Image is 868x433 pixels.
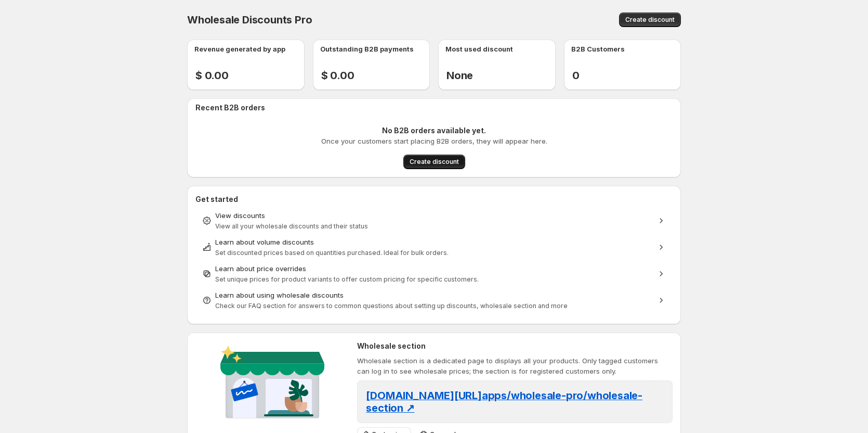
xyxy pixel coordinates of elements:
[215,222,368,230] span: View all your wholesale discounts and their status
[321,69,354,82] h2: $ 0.00
[445,44,513,54] p: Most used discount
[195,69,229,82] h2: $ 0.00
[215,237,653,247] div: Learn about volume discounts
[320,44,414,54] p: Outstanding B2B payments
[215,249,449,257] span: Set discounted prices based on quantities purchased. Ideal for bulk orders.
[571,44,625,54] p: B2B Customers
[195,103,677,113] h2: Recent B2B orders
[215,302,568,310] span: Check our FAQ section for answers to common questions about setting up discounts, wholesale secti...
[321,136,547,146] p: Once your customers start placing B2B orders, they will appear here.
[366,392,642,413] a: [DOMAIN_NAME][URL]apps/wholesale-pro/wholesale-section ↗
[382,125,486,136] p: No B2B orders available yet.
[187,14,312,26] span: Wholesale Discounts Pro
[215,210,653,221] div: View discounts
[403,155,465,169] button: Create discount
[215,263,653,274] div: Learn about price overrides
[625,16,675,24] span: Create discount
[357,355,673,376] p: Wholesale section is a dedicated page to displays all your products. Only tagged customers can lo...
[216,341,328,427] img: Wholesale section
[195,194,673,205] h2: Get started
[619,12,681,27] button: Create discount
[215,275,479,283] span: Set unique prices for product variants to offer custom pricing for specific customers.
[366,389,642,414] span: [DOMAIN_NAME][URL] apps/wholesale-pro/wholesale-section ↗
[357,341,673,351] h2: Wholesale section
[215,290,653,300] div: Learn about using wholesale discounts
[194,44,285,54] p: Revenue generated by app
[572,69,588,82] h2: 0
[410,158,459,166] span: Create discount
[446,69,473,82] h2: None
